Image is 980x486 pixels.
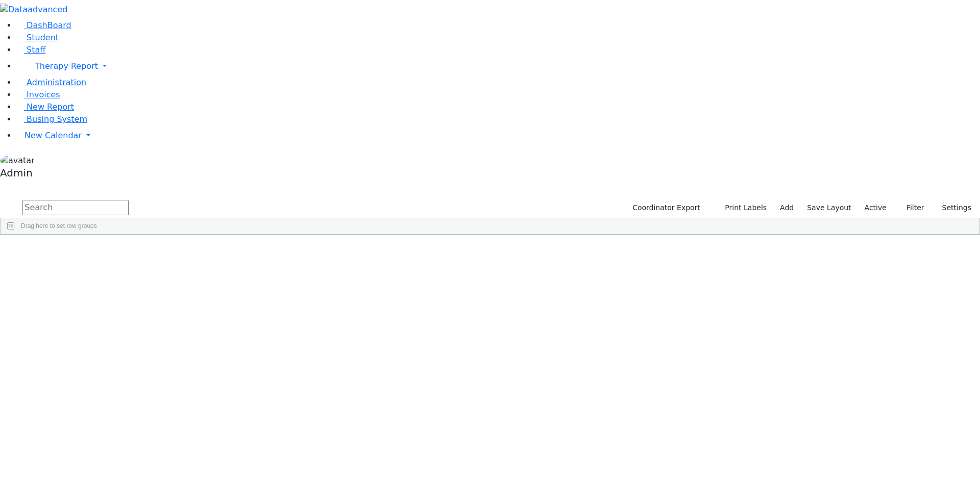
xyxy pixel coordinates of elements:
input: Search [22,200,129,215]
button: Coordinator Export [626,200,705,216]
a: Student [16,33,59,42]
a: Add [775,200,798,216]
a: New Calendar [16,125,980,146]
a: New Report [16,102,74,112]
span: New Report [27,102,74,112]
span: Administration [27,78,86,87]
button: Print Labels [713,200,771,216]
span: Staff [27,45,45,55]
button: Filter [893,200,929,216]
span: Busing System [27,114,87,124]
a: Staff [16,45,45,55]
a: Invoices [16,90,60,99]
a: DashBoard [16,20,71,30]
a: Therapy Report [16,56,980,76]
a: Administration [16,78,86,87]
span: Invoices [27,90,60,99]
span: New Calendar [24,131,82,140]
span: Student [27,33,59,42]
button: Save Layout [802,200,855,216]
span: DashBoard [27,20,71,30]
button: Settings [929,200,976,216]
span: Drag here to set row groups [21,222,97,229]
label: Active [860,200,891,216]
span: Therapy Report [35,61,98,71]
a: Busing System [16,114,87,124]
